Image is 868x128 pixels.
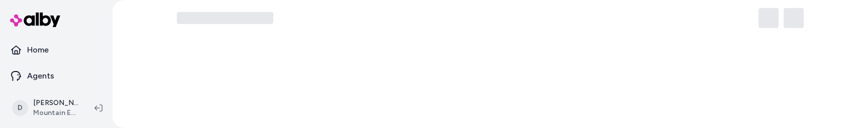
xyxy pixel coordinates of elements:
[12,100,28,116] span: D
[4,38,108,62] a: Home
[27,44,49,56] p: Home
[33,98,78,108] p: [PERSON_NAME]
[10,12,60,27] img: alby Logo
[27,70,54,82] p: Agents
[4,64,108,88] a: Agents
[6,92,86,124] button: D[PERSON_NAME]Mountain Equipment Company
[33,108,78,118] span: Mountain Equipment Company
